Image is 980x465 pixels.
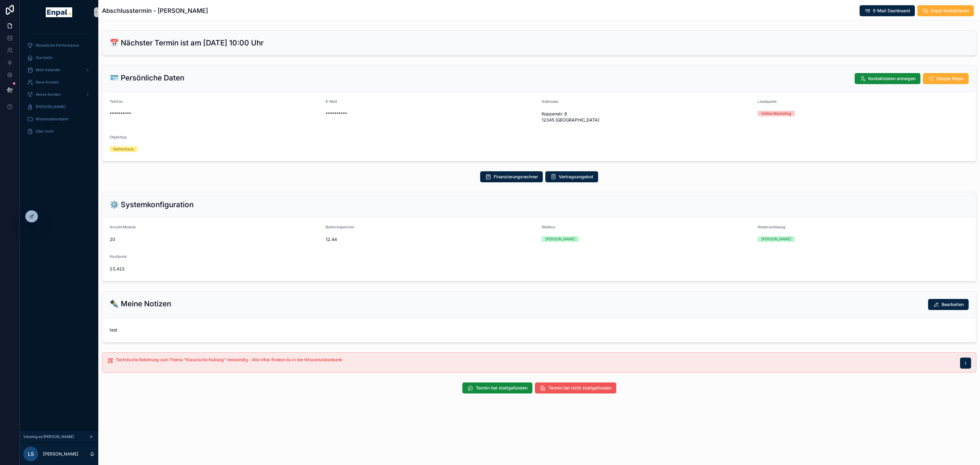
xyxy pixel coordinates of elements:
span: Finanzierungsrechner [494,174,538,180]
div: Online Marketing [761,111,791,116]
span: Kontaktdaten anzeigen [868,76,915,82]
span: E-Mail Dashboard [873,8,910,14]
span: test [110,327,321,333]
h2: 🪪 Persönliche Daten [110,73,184,83]
a: Monatliche Performance [23,40,95,51]
span: Mein Kalender [36,68,61,72]
span: 12.44 [326,236,537,242]
div: [PERSON_NAME] [545,236,575,242]
button: i [960,358,971,369]
h5: Technische Belehrung zum Thema "Klassische Nullung" notwendig - Alle Infos findest du in der Wiss... [116,358,955,362]
h2: ✒️ Meine Notizen [110,299,171,309]
img: App logo [46,7,72,17]
span: Wallbox [542,225,555,229]
a: Startseite [23,52,95,63]
span: 23,422 [110,266,321,272]
a: Neue Kunden [23,77,95,88]
span: Vertragsangebot [559,174,593,180]
a: [PERSON_NAME] [23,101,95,112]
span: Termin hat nicht stattgefunden [548,385,611,391]
a: Wissensdatenbank [23,114,95,125]
button: E-Mail Dashboard [860,5,915,16]
span: Kaufpreis [110,254,127,259]
span: Notstromlösung [758,225,785,229]
span: Bearbeiten [942,301,964,308]
span: Startseite [36,55,53,60]
span: Enpal kontaktieren [931,8,969,14]
span: Google Maps [936,76,964,82]
button: Termin hat stattgefunden [462,382,532,393]
div: [PERSON_NAME] [761,236,791,242]
span: LS [28,450,34,458]
span: [PERSON_NAME] [36,104,65,109]
button: Termin hat nicht stattgefunden [535,382,616,393]
h1: Abschlusstermin - [PERSON_NAME] [102,6,208,15]
span: Termin hat stattgefunden [476,385,527,391]
h2: ⚙️ Systemkonfiguration [110,200,194,210]
span: Objekttyp [110,135,127,139]
span: Monatliche Performance [36,43,79,48]
p: [PERSON_NAME] [43,451,78,457]
a: Mein Kalender [23,64,95,76]
span: Addresse [542,99,558,104]
button: Kontaktdaten anzeigen [855,73,920,84]
span: Aktive Kunden [36,92,61,97]
span: Telefon [110,99,123,104]
button: Finanzierungsrechner [480,171,543,182]
button: Google Maps [923,73,969,84]
button: Bearbeiten [928,299,969,310]
span: Neue Kunden [36,80,59,85]
span: Viewing as [PERSON_NAME] [23,434,74,439]
div: Reihenhaus [113,146,134,152]
span: Batteriespeicher [326,225,355,229]
button: Enpal kontaktieren [917,5,974,16]
span: Über mich [36,129,54,134]
span: Wissensdatenbank [36,117,69,122]
span: Anzahl Module [110,225,136,229]
button: Vertragsangebot [545,171,598,182]
div: scrollable content [20,25,98,145]
span: Koppenstr. 8 12345 [GEOGRAPHIC_DATA] [542,111,753,123]
span: Leadquelle [758,99,777,104]
a: Über mich [23,126,95,137]
span: E-Mail [326,99,337,104]
a: Aktive Kunden [23,89,95,100]
span: 20 [110,236,321,242]
h2: 📅 Nächster Termin ist am [DATE] 10:00 Uhr [110,38,264,48]
span: i [965,360,966,366]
